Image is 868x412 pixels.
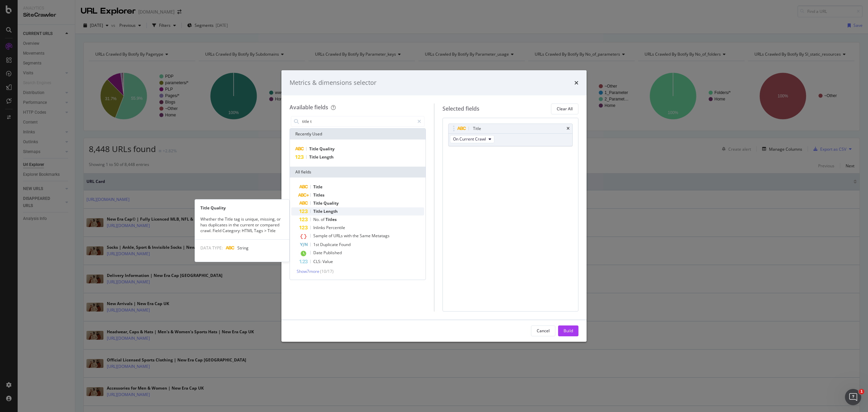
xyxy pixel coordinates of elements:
[845,389,861,405] iframe: Intercom live chat
[558,325,578,336] button: Build
[313,250,323,256] span: Date
[301,116,414,127] input: Search by field name
[442,105,479,113] div: Selected fields
[290,104,328,111] div: Available fields
[313,208,323,214] span: Title
[574,78,578,87] div: times
[453,136,486,142] span: On Current Crawl
[333,233,344,239] span: URLs
[567,127,570,131] div: times
[320,242,339,247] span: Duplicate
[323,200,339,206] span: Quality
[195,216,289,233] div: Whether the Title tag is unique, missing, or has duplicates in the current or compared crawl. Fie...
[313,225,326,230] span: Inlinks
[344,233,353,239] span: with
[551,104,578,114] button: Clear All
[537,328,550,334] div: Cancel
[290,78,376,87] div: Metrics & dimensions selector
[325,217,337,222] span: Titles
[313,233,329,239] span: Sample
[313,200,323,206] span: Title
[290,129,426,139] div: Recently Used
[323,250,342,256] span: Published
[313,259,322,264] span: CLS:
[321,217,325,222] span: of
[557,106,573,112] div: Clear All
[290,167,426,177] div: All fields
[309,154,319,160] span: Title
[309,146,319,152] span: Title
[313,192,324,198] span: Titles
[473,125,481,132] div: Title
[281,70,587,342] div: modal
[320,268,334,274] span: ( 10 / 17 )
[326,225,345,230] span: Percentile
[313,217,321,222] span: No.
[360,233,372,239] span: Same
[450,135,494,143] button: On Current Crawl
[297,268,319,274] span: Show 7 more
[313,242,320,247] span: 1st
[313,184,322,190] span: Title
[339,242,351,247] span: Found
[372,233,390,239] span: Metatags
[319,154,334,160] span: Length
[322,259,333,264] span: Value
[448,124,573,146] div: TitletimesOn Current Crawl
[319,146,335,152] span: Quality
[564,328,573,334] div: Build
[353,233,360,239] span: the
[329,233,333,239] span: of
[323,208,338,214] span: Length
[859,389,864,394] span: 1
[195,205,289,211] div: Title Quality
[531,325,555,336] button: Cancel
